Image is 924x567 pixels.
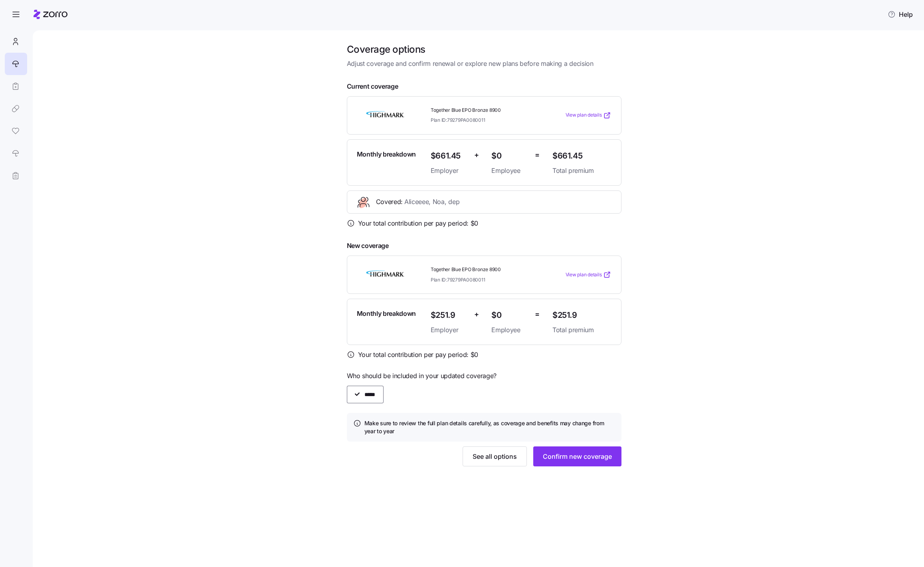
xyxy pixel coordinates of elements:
span: Employer [431,325,468,335]
span: Employer [431,166,468,176]
a: View plan details [566,271,611,279]
span: Plan ID: 79279PA0080011 [431,117,485,123]
span: See all options [473,452,517,461]
span: $251.9 [552,309,611,322]
h4: Make sure to review the full plan details carefully, as coverage and benefits may change from yea... [364,419,615,436]
span: Total premium [552,166,611,176]
span: $0 [491,309,528,322]
span: Current coverage [347,81,621,91]
span: $0 [491,149,528,163]
span: View plan details [566,271,602,279]
span: Your total contribution per pay period: $ 0 [358,218,479,228]
span: Help [888,10,913,19]
span: View plan details [566,111,602,119]
img: Highmark BlueCross BlueShield [357,266,414,284]
span: New coverage [347,241,621,251]
span: + [474,309,479,320]
span: Employee [491,325,528,335]
span: $661.45 [552,149,611,163]
span: Plan ID: 79279PA0080011 [431,276,485,283]
span: Covered: [376,197,460,207]
span: Aliceeee, Noa, dep [404,197,459,207]
span: Together Blue EPO Bronze 8900 [431,266,546,273]
h1: Coverage options [347,43,621,56]
button: Confirm new coverage [533,446,621,466]
img: Highmark BlueCross BlueShield [357,106,414,125]
span: Your total contribution per pay period: $ 0 [358,350,479,360]
span: Adjust coverage and confirm renewal or explore new plans before making a decision [347,59,621,69]
span: Employee [491,166,528,176]
span: = [535,309,540,320]
span: $251.9 [431,309,468,322]
a: View plan details [566,111,611,119]
span: Together Blue EPO Bronze 8900 [431,107,546,114]
span: = [535,149,540,161]
span: Who should be included in your updated coverage? [347,371,621,381]
span: Total premium [552,325,611,335]
button: Help [881,6,919,22]
span: + [474,149,479,161]
span: Confirm new coverage [543,452,612,461]
span: $661.45 [431,149,468,163]
button: See all options [463,446,527,466]
span: Monthly breakdown [357,149,416,159]
span: Monthly breakdown [357,309,416,319]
